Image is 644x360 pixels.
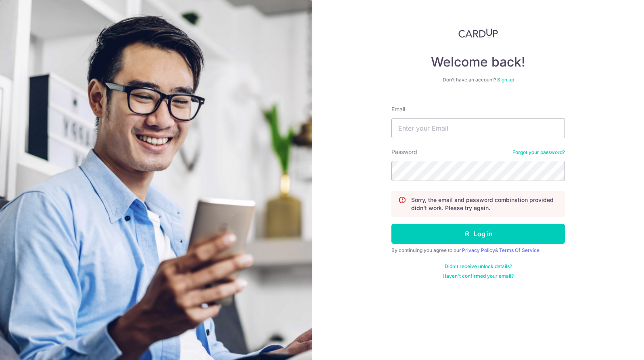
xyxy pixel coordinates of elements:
[391,105,405,113] label: Email
[391,247,565,254] div: By continuing you agree to our &
[391,77,565,83] div: Don’t have an account?
[391,118,565,138] input: Enter your Email
[443,273,514,279] a: Haven't confirmed your email?
[497,77,514,83] a: Sign up
[512,149,565,156] a: Forgot your password?
[391,148,417,156] label: Password
[499,247,539,253] a: Terms Of Service
[445,263,512,270] a: Didn't receive unlock details?
[411,196,558,212] p: Sorry, the email and password combination provided didn't work. Please try again.
[458,28,498,38] img: CardUp Logo
[391,54,565,70] h4: Welcome back!
[462,247,495,253] a: Privacy Policy
[391,224,565,244] button: Log in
